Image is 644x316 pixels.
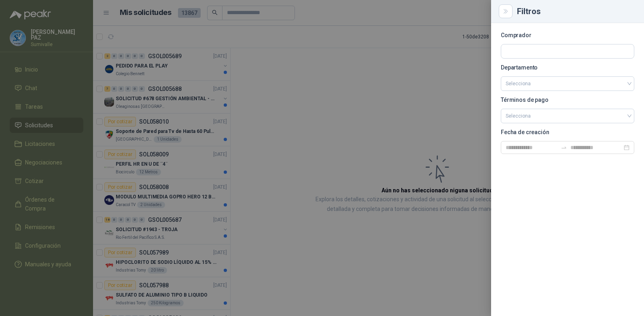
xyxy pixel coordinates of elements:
[517,7,634,15] div: Filtros
[501,97,634,102] p: Términos de pago
[501,6,511,16] button: Close
[501,130,634,135] p: Fecha de creación
[501,33,634,38] p: Comprador
[561,144,567,151] span: to
[561,144,567,151] span: swap-right
[501,65,634,70] p: Departamento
